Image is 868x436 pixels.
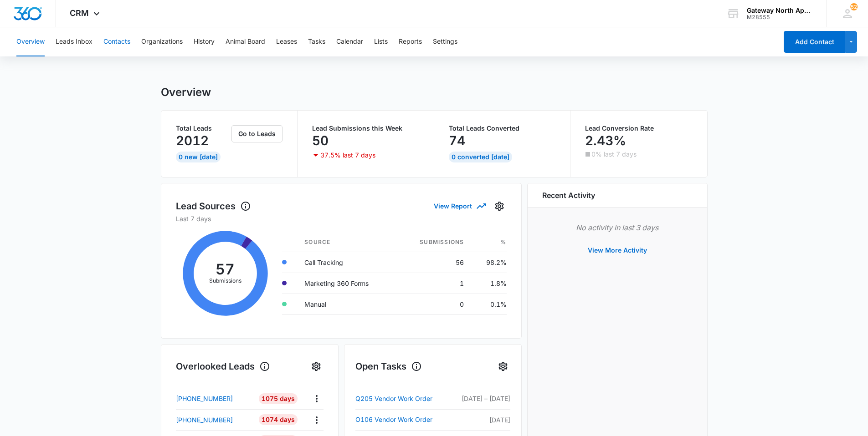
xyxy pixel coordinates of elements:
[585,125,693,132] p: Lead Conversion Rate
[297,273,397,294] td: Marketing 360 Forms
[399,27,422,56] button: Reports
[747,14,813,20] div: account id
[231,130,282,137] a: Go to Leads
[471,273,506,294] td: 1.8%
[397,294,471,314] td: 0
[336,27,363,56] button: Calendar
[320,152,375,158] p: 37.5% last 7 days
[259,393,298,404] div: 1075 Days
[141,27,183,56] button: Organizations
[309,413,324,427] button: Actions
[784,31,845,53] button: Add Contact
[457,415,510,425] p: [DATE]
[176,214,507,223] p: Last 7 days
[579,239,656,261] button: View More Activity
[457,394,510,403] p: [DATE] – [DATE]
[397,273,471,294] td: 1
[374,27,388,56] button: Lists
[542,190,595,201] h6: Recent Activity
[276,27,297,56] button: Leases
[850,3,858,10] div: notifications count
[850,3,858,10] span: 52
[355,393,457,404] a: Q205 Vendor Work Order
[492,199,507,213] button: Settings
[433,27,457,56] button: Settings
[56,27,92,56] button: Leads Inbox
[308,27,325,56] button: Tasks
[449,125,556,132] p: Total Leads Converted
[496,359,510,374] button: Settings
[176,360,270,373] h1: Overlooked Leads
[259,414,298,425] div: 1074 Days
[16,27,45,56] button: Overview
[312,133,329,148] p: 50
[297,294,397,314] td: Manual
[397,252,471,273] td: 56
[176,152,221,162] div: 0 New [DATE]
[434,198,485,214] button: View Report
[176,394,252,403] a: [PHONE_NUMBER]
[449,152,512,162] div: 0 Converted [DATE]
[103,27,130,56] button: Contacts
[312,125,419,132] p: Lead Submissions this Week
[161,86,211,99] h1: Overview
[449,133,465,148] p: 74
[297,233,397,252] th: Source
[176,199,251,213] h1: Lead Sources
[471,294,506,314] td: 0.1%
[355,414,457,425] a: O106 Vendor Work Order
[176,415,233,425] p: [PHONE_NUMBER]
[591,151,637,157] p: 0% last 7 days
[176,415,252,425] a: [PHONE_NUMBER]
[471,252,506,273] td: 98.2%
[231,125,282,142] button: Go to Leads
[355,360,422,373] h1: Open Tasks
[397,233,471,252] th: Submissions
[297,252,397,273] td: Call Tracking
[585,133,626,148] p: 2.43%
[176,394,233,403] p: [PHONE_NUMBER]
[176,133,209,148] p: 2012
[226,27,265,56] button: Animal Board
[471,233,506,252] th: %
[194,27,215,56] button: History
[70,8,89,18] span: CRM
[747,7,813,14] div: account name
[309,359,324,374] button: Settings
[542,222,693,233] p: No activity in last 3 days
[176,125,230,132] p: Total Leads
[309,391,324,406] button: Actions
